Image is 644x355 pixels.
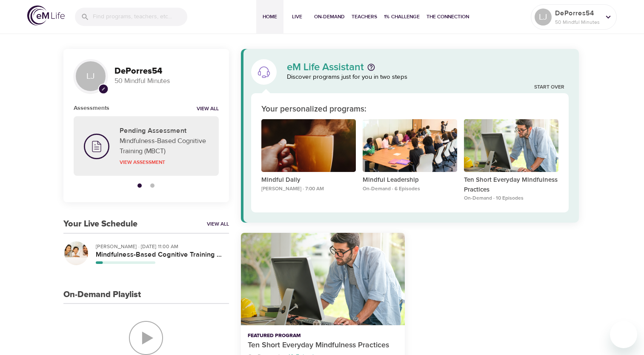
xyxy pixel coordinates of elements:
button: Mindful Leadership [363,119,457,176]
div: LJ [535,9,552,26]
p: [PERSON_NAME] · 7:00 AM [261,185,356,193]
p: Your personalized programs: [261,103,366,116]
p: View Assessment [120,158,209,166]
h6: Assessments [74,103,109,113]
p: [PERSON_NAME] · [DATE] 11:00 AM [96,243,222,250]
p: Mindful Daily [261,175,356,185]
p: 50 Mindful Minutes [114,76,219,86]
img: On-Demand Playlist [129,321,163,355]
p: Ten Short Everyday Mindfulness Practices [248,340,398,351]
iframe: Button to launch messaging window [610,321,637,348]
button: Mindful Daily [261,119,356,176]
h5: Pending Assessment [120,126,209,135]
p: eM Life Assistant [287,62,364,72]
p: Featured Program [248,332,398,340]
span: Teachers [352,12,377,21]
img: eM Life Assistant [257,65,271,79]
p: Mindful Leadership [363,175,457,185]
div: LJ [74,59,108,93]
span: On-Demand [314,12,345,21]
button: Ten Short Everyday Mindfulness Practices [464,119,558,176]
input: Find programs, teachers, etc... [93,8,187,26]
h5: Mindfulness-Based Cognitive Training (MBCT) [96,250,222,259]
p: On-Demand · 6 Episodes [363,185,457,193]
button: Ten Short Everyday Mindfulness Practices [241,233,405,325]
h3: On-Demand Playlist [63,290,141,300]
h3: DePorres54 [114,66,219,76]
span: Live [287,12,307,21]
img: logo [27,6,65,26]
p: Ten Short Everyday Mindfulness Practices [464,175,558,195]
p: Mindfulness-Based Cognitive Training (MBCT) [120,136,209,156]
p: Discover programs just for you in two steps [287,72,569,82]
a: Start Over [534,84,564,91]
span: The Connection [426,12,469,21]
span: Home [260,12,280,21]
h3: Your Live Schedule [63,219,137,229]
span: 1% Challenge [384,12,420,21]
a: View All [207,220,229,228]
p: 50 Mindful Minutes [555,18,600,26]
a: View all notifications [197,106,219,113]
p: On-Demand · 10 Episodes [464,195,558,202]
p: DePorres54 [555,8,600,18]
